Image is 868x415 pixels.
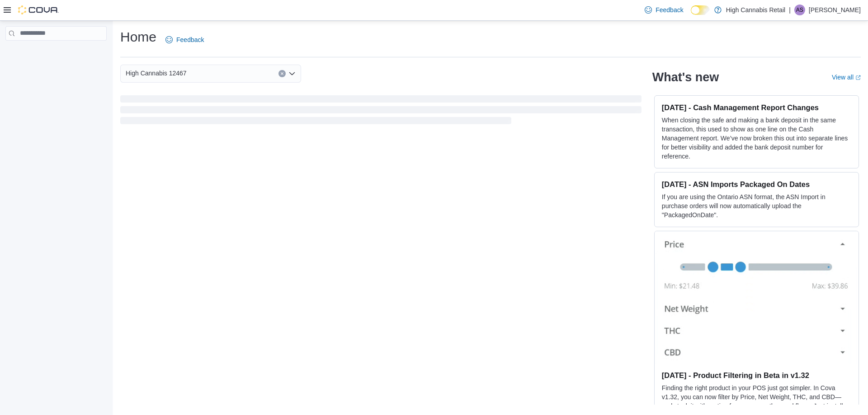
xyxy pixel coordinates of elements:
a: Feedback [162,31,208,49]
button: Open list of options [288,70,296,77]
img: Cova [18,5,59,14]
input: Dark Mode [691,5,710,15]
span: Loading [120,97,642,126]
h3: [DATE] - Product Filtering in Beta in v1.32 [662,371,851,380]
span: High Cannabis 12467 [126,68,187,79]
p: | [789,5,791,15]
a: Feedback [641,1,687,19]
p: When closing the safe and making a bank deposit in the same transaction, this used to show as one... [662,116,851,161]
h2: What's new [652,70,719,84]
h3: [DATE] - ASN Imports Packaged On Dates [662,180,851,189]
nav: Complex example [5,42,107,64]
p: If you are using the Ontario ASN format, the ASN Import in purchase orders will now automatically... [662,192,851,219]
a: View allExternal link [832,74,861,81]
div: Alyssa Snyder [794,5,805,15]
p: [PERSON_NAME] [809,5,861,15]
h1: Home [120,28,156,46]
span: AS [796,5,803,15]
h3: [DATE] - Cash Management Report Changes [662,103,851,112]
span: Feedback [176,35,204,44]
p: High Cannabis Retail [726,5,786,15]
span: Feedback [656,5,683,14]
button: Clear input [278,70,286,77]
svg: External link [855,75,861,80]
